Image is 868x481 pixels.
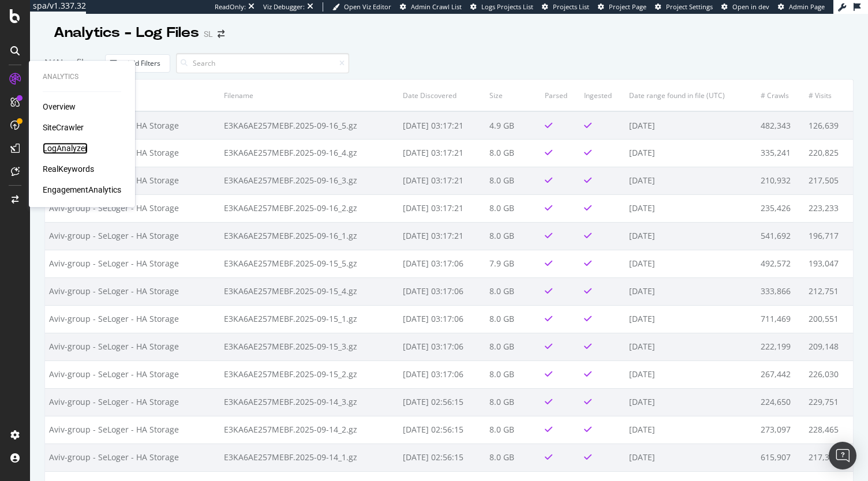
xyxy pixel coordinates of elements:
[481,2,533,11] span: Logs Projects List
[485,388,541,416] td: 8.0 GB
[757,111,805,139] td: 482,343
[805,416,853,444] td: 228,465
[757,444,805,471] td: 615,907
[220,250,399,277] td: E3KA6AE257MEBF.2025-09-15_5.gz
[220,277,399,305] td: E3KA6AE257MEBF.2025-09-15_4.gz
[805,194,853,222] td: 223,233
[541,80,579,111] th: Parsed
[805,333,853,360] td: 209,148
[625,194,757,222] td: [DATE]
[625,111,757,139] td: [DATE]
[54,23,199,43] div: Analytics - Log Files
[43,142,88,154] a: LogAnalyzer
[553,2,589,11] span: Projects List
[625,416,757,444] td: [DATE]
[625,305,757,333] td: [DATE]
[411,2,462,11] span: Admin Crawl List
[542,2,589,12] a: Projects List
[44,57,61,69] span: N/A
[757,333,805,360] td: 222,199
[215,2,246,12] div: ReadOnly:
[45,250,220,277] td: Aviv-group - SeLoger - HA Storage
[45,305,220,333] td: Aviv-group - SeLoger - HA Storage
[126,58,160,68] div: Add Filters
[757,360,805,388] td: 267,442
[757,167,805,194] td: 210,932
[400,2,462,12] a: Admin Crawl List
[625,80,757,111] th: Date range found in file (UTC)
[45,444,220,471] td: Aviv-group - SeLoger - HA Storage
[399,444,486,471] td: [DATE] 02:56:15
[45,194,220,222] td: Aviv-group - SeLoger - HA Storage
[220,111,399,139] td: E3KA6AE257MEBF.2025-09-16_5.gz
[485,360,541,388] td: 8.0 GB
[43,122,84,133] a: SiteCrawler
[789,2,825,11] span: Admin Page
[220,80,399,111] th: Filename
[485,444,541,471] td: 8.0 GB
[625,277,757,305] td: [DATE]
[625,139,757,167] td: [DATE]
[45,333,220,360] td: Aviv-group - SeLoger - HA Storage
[805,80,853,111] th: # Visits
[485,277,541,305] td: 8.0 GB
[757,277,805,305] td: 333,866
[220,360,399,388] td: E3KA6AE257MEBF.2025-09-15_2.gz
[757,388,805,416] td: 224,650
[176,53,349,73] input: Search
[625,388,757,416] td: [DATE]
[218,30,225,38] div: arrow-right-arrow-left
[625,167,757,194] td: [DATE]
[45,277,220,305] td: Aviv-group - SeLoger - HA Storage
[485,250,541,277] td: 7.9 GB
[220,333,399,360] td: E3KA6AE257MEBF.2025-09-15_3.gz
[805,139,853,167] td: 220,825
[757,305,805,333] td: 711,469
[43,101,76,112] a: Overview
[485,333,541,360] td: 8.0 GB
[580,80,625,111] th: Ingested
[757,250,805,277] td: 492,572
[485,111,541,139] td: 4.9 GB
[805,305,853,333] td: 200,551
[625,444,757,471] td: [DATE]
[666,2,713,11] span: Project Settings
[263,2,305,12] div: Viz Debugger:
[470,2,533,12] a: Logs Projects List
[220,388,399,416] td: E3KA6AE257MEBF.2025-09-14_3.gz
[43,72,121,82] div: Analytics
[485,194,541,222] td: 8.0 GB
[399,388,486,416] td: [DATE] 02:56:15
[805,444,853,471] td: 217,393
[43,163,94,175] a: RealKeywords
[721,2,769,12] a: Open in dev
[220,305,399,333] td: E3KA6AE257MEBF.2025-09-15_1.gz
[625,360,757,388] td: [DATE]
[399,167,486,194] td: [DATE] 03:17:21
[399,416,486,444] td: [DATE] 02:56:15
[399,360,486,388] td: [DATE] 03:17:06
[220,194,399,222] td: E3KA6AE257MEBF.2025-09-16_2.gz
[805,250,853,277] td: 193,047
[45,416,220,444] td: Aviv-group - SeLoger - HA Storage
[61,57,93,69] span: Logfiles
[332,2,391,12] a: Open Viz Editor
[399,111,486,139] td: [DATE] 03:17:21
[220,416,399,444] td: E3KA6AE257MEBF.2025-09-14_2.gz
[485,416,541,444] td: 8.0 GB
[220,222,399,250] td: E3KA6AE257MEBF.2025-09-16_1.gz
[45,388,220,416] td: Aviv-group - SeLoger - HA Storage
[399,194,486,222] td: [DATE] 03:17:21
[105,54,170,73] button: Add Filters
[625,250,757,277] td: [DATE]
[399,139,486,167] td: [DATE] 03:17:21
[805,111,853,139] td: 126,639
[485,222,541,250] td: 8.0 GB
[609,2,646,11] span: Project Page
[43,184,121,196] div: EngagementAnalytics
[399,250,486,277] td: [DATE] 03:17:06
[204,28,213,40] div: SL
